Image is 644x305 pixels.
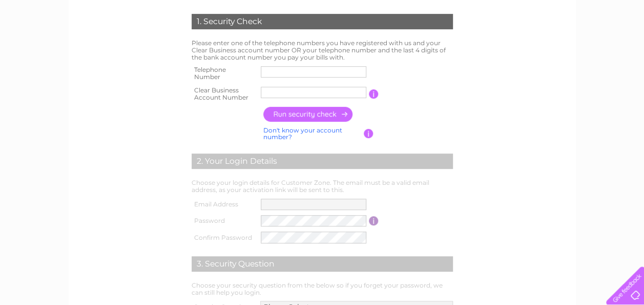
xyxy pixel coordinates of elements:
td: Choose your security question from the below so if you forget your password, we can still help yo... [189,279,455,299]
td: Choose your login details for Customer Zone. The email must be a valid email address, as your act... [189,177,455,196]
div: Clear Business is a trading name of Verastar Limited (registered in [GEOGRAPHIC_DATA] No. 3667643... [80,6,565,50]
input: Information [369,89,379,99]
a: Water [501,44,520,51]
a: Blog [592,44,607,51]
a: Telecoms [555,44,586,51]
th: Confirm Password [189,229,259,246]
th: Telephone Number [189,63,259,84]
div: 3. Security Question [192,256,453,272]
img: logo.png [23,27,75,58]
a: 0333 014 3131 [451,5,522,18]
input: Information [369,216,379,225]
th: Password [189,213,259,230]
th: Email Address [189,196,259,213]
th: Clear Business Account Number [189,84,259,104]
div: 1. Security Check [192,14,453,29]
a: Don't know your account number? [263,126,342,141]
div: 2. Your Login Details [192,154,453,169]
a: Contact [613,44,638,51]
td: Please enter one of the telephone numbers you have registered with us and your Clear Business acc... [189,37,455,63]
a: Energy [526,44,549,51]
input: Information [364,129,373,138]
